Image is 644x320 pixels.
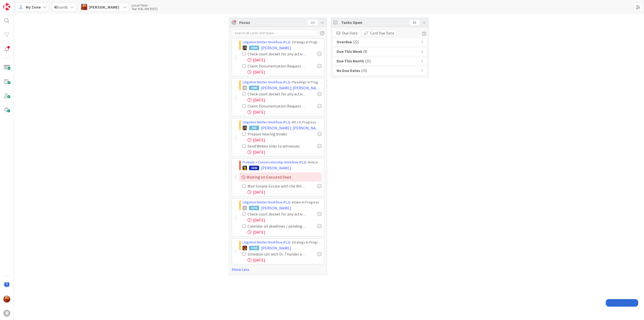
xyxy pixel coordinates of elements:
div: [DATE] [248,217,321,223]
button: Card Due Date [361,30,397,36]
a: Litigation Matter Workflow (FL2) [243,200,290,204]
span: Focus [239,19,304,25]
div: Client Documentation Request Returned by Client + curated to Original Client Docs folder ➡️ infor... [248,103,306,109]
div: Client Documentation Request Returned by Client + curated to Original Client Docs folder ➡️ infor... [248,63,306,69]
div: 362 [249,126,259,130]
div: Send Webex links to witnesses [248,143,306,149]
img: Visit kanbanzone.com [3,3,10,10]
div: Schedule call with Dr. Thunder and TWR [248,251,306,257]
div: [DATE] [248,257,321,263]
span: ( 22 ) [353,39,359,45]
span: ( 10 ) [361,68,367,74]
span: Card Due Date [370,30,394,36]
a: Litigation Matter Workflow (FL2) [243,120,290,124]
div: 3276 [249,206,259,210]
span: [PERSON_NAME] [261,165,291,171]
div: › Strategy In Progress [243,40,321,45]
div: Check court docket for any active cases: Pull all existing documents and put in case pleading fol... [248,51,306,57]
input: Search all cards and tasks... [232,30,318,36]
span: ( 8 ) [363,49,367,55]
span: [PERSON_NAME]; [PERSON_NAME] [261,85,321,91]
div: Mail Simple Estate with the Will (TO Heirs) [248,183,306,189]
div: Check court docket for any active cases: Pull all existing documents and put in case pleading fol... [248,211,306,217]
img: TR [243,246,247,250]
div: 10 [308,20,318,25]
div: [DATE] [248,97,321,103]
div: 2750 [249,246,259,250]
img: MW [243,46,247,50]
b: Due This Month [337,58,364,64]
div: [DATE] [248,69,321,75]
span: [PERSON_NAME] [261,245,291,251]
span: Due Date [342,30,358,36]
div: JM [243,86,247,90]
div: › Notices Queue [243,160,321,165]
a: Litigation Matter Workflow (FL2) [243,240,290,244]
div: › Pleadings In Progress [243,80,321,85]
div: › MSJ In Progress [243,120,321,125]
span: [PERSON_NAME] [261,45,291,51]
span: Boards [54,4,68,10]
b: Due This Week [337,49,362,55]
div: Tue 9:41 AM (PDT) [132,7,157,11]
span: ( 23 ) [365,58,371,64]
img: MW [243,126,247,130]
div: R [3,310,10,317]
div: Waiting on Executed Deed [239,172,321,182]
div: › Strategy In Progress [243,240,321,245]
div: [DATE] [248,149,321,155]
img: KA [81,4,87,10]
img: MR [243,166,247,170]
div: Calendar all deadlines / pending hearings / etc. Update "Next Deadline" field on this card [248,223,306,229]
span: [PERSON_NAME] [89,4,119,10]
span: [PERSON_NAME] [261,205,291,211]
div: Prepare hearing binder [248,131,301,137]
div: Local Time: [132,4,157,7]
div: [DATE] [248,57,321,63]
div: 1542 [249,166,259,170]
span: Tasks Open [341,19,407,25]
div: [DATE] [248,229,321,235]
div: 63 [410,20,420,25]
span: My Zone [26,4,41,10]
div: [DATE] [248,109,321,115]
a: Litigation Matter Workflow (FL2) [243,40,290,44]
a: Litigation Matter Workflow (FL2) [243,80,290,84]
div: 2940 [249,86,259,90]
img: KA [3,296,10,303]
b: 4 [54,5,56,10]
a: Show Less [232,266,324,272]
div: › Intake In Progress [243,200,321,205]
div: [DATE] [248,137,321,143]
div: [DATE] [248,189,321,195]
b: No Due Dates [337,68,360,74]
div: Check court docket for any active cases: Pull all existing documents and put in case pleading fol... [248,91,306,97]
div: 3039 [249,46,259,50]
b: Overdue [337,39,352,45]
a: Probate + Conservatorship Workflow (FL2) [243,160,306,164]
span: [PERSON_NAME]: [PERSON_NAME] Abuse Claim [261,125,321,131]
